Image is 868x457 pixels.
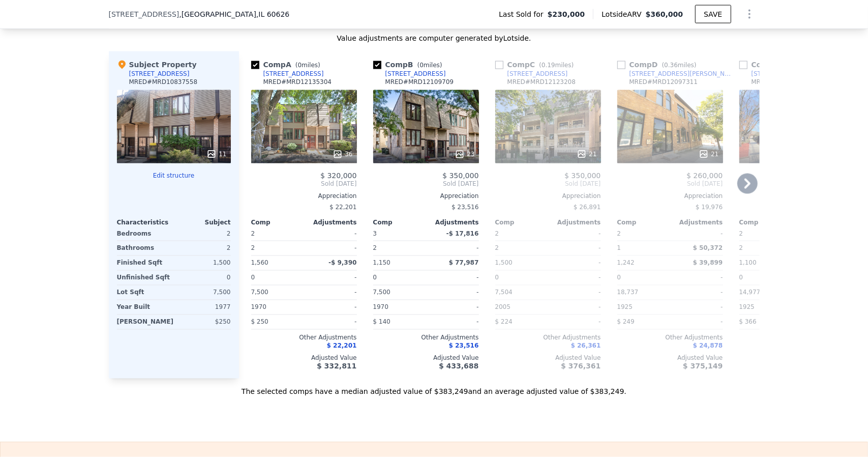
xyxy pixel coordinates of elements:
[251,230,255,237] span: 2
[617,334,723,342] div: Other Adjustments
[739,4,760,24] button: Show Options
[373,70,446,78] a: [STREET_ADDRESS]
[306,271,357,285] div: -
[617,192,723,200] div: Appreciation
[695,5,731,23] button: SAVE
[428,300,479,315] div: -
[413,62,446,69] span: ( miles)
[117,256,172,270] div: Finished Sqft
[739,192,845,200] div: Appreciation
[672,226,723,241] div: -
[542,62,555,69] span: 0.19
[739,70,812,78] a: [STREET_ADDRESS]
[495,289,513,296] span: 7,504
[495,334,601,342] div: Other Adjustments
[179,9,289,19] span: , [GEOGRAPHIC_DATA]
[251,192,357,200] div: Appreciation
[495,218,548,226] div: Comp
[617,60,701,70] div: Comp D
[251,289,268,296] span: 7,500
[306,226,357,241] div: -
[617,300,668,315] div: 1925
[373,218,426,226] div: Comp
[507,78,576,86] div: MRED # MRD12123208
[495,192,601,200] div: Appreciation
[495,260,513,267] span: 1,500
[251,334,357,342] div: Other Adjustments
[117,241,172,255] div: Bathrooms
[561,362,601,370] span: $ 376,361
[548,9,585,19] span: $230,000
[699,149,719,159] div: 21
[109,9,179,19] span: [STREET_ADDRESS]
[117,218,174,226] div: Characteristics
[373,260,391,267] span: 1,150
[117,271,172,285] div: Unfinished Sqft
[752,78,820,86] div: MRED # MRD12336388
[251,319,268,326] span: $ 250
[176,285,231,300] div: 7,500
[373,334,479,342] div: Other Adjustments
[251,354,357,362] div: Adjusted Value
[251,274,255,281] span: 0
[696,204,723,211] span: $ 19,976
[373,192,479,200] div: Appreciation
[251,180,357,188] span: Sold [DATE]
[693,260,723,267] span: $ 39,899
[449,260,479,267] span: $ 77,987
[672,271,723,285] div: -
[446,230,479,237] span: -$ 17,816
[449,342,479,350] span: $ 23,516
[739,334,845,342] div: Other Adjustments
[439,362,478,370] span: $ 433,688
[617,70,735,78] a: [STREET_ADDRESS][PERSON_NAME]
[550,315,601,329] div: -
[442,172,478,180] span: $ 350,000
[263,70,324,78] div: [STREET_ADDRESS]
[495,354,601,362] div: Adjusted Value
[320,172,356,180] span: $ 320,000
[495,241,546,255] div: 2
[550,285,601,300] div: -
[117,300,172,315] div: Year Built
[452,204,478,211] span: $ 23,516
[548,218,601,226] div: Adjustments
[617,218,670,226] div: Comp
[176,300,231,315] div: 1977
[330,204,356,211] span: $ 22,201
[739,289,761,296] span: 14,977
[385,78,454,86] div: MRED # MRD12109709
[256,10,289,18] span: , IL 60626
[535,62,578,69] span: ( miles)
[739,241,790,255] div: 2
[495,274,499,281] span: 0
[550,256,601,270] div: -
[428,285,479,300] div: -
[672,285,723,300] div: -
[664,62,678,69] span: 0.36
[617,274,621,281] span: 0
[117,315,174,329] div: [PERSON_NAME]
[373,274,377,281] span: 0
[739,319,757,326] span: $ 366
[373,300,424,315] div: 1970
[263,78,332,86] div: MRED # MRD12135304
[617,319,635,326] span: $ 249
[577,149,596,159] div: 21
[739,274,743,281] span: 0
[617,241,668,255] div: 1
[176,241,231,255] div: 2
[306,241,357,255] div: -
[646,10,683,18] span: $360,000
[306,285,357,300] div: -
[373,289,391,296] span: 7,500
[550,300,601,315] div: -
[617,289,639,296] span: 18,737
[251,260,268,267] span: 1,560
[507,70,568,78] div: [STREET_ADDRESS]
[176,271,231,285] div: 0
[373,60,446,70] div: Comp B
[373,180,479,188] span: Sold [DATE]
[327,342,357,350] span: $ 22,201
[739,354,845,362] div: Adjusted Value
